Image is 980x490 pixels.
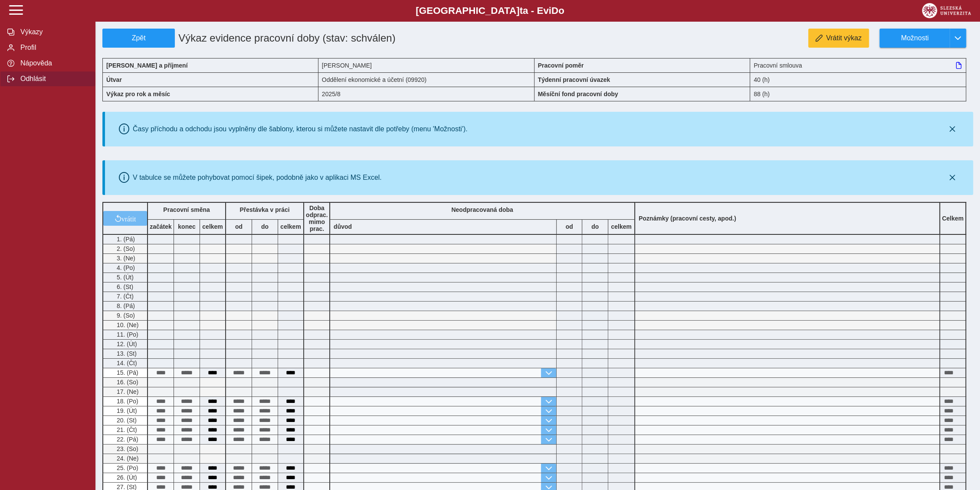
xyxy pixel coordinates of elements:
span: 18. (Po) [115,398,138,405]
span: 5. (Út) [115,274,134,281]
span: vrátit [121,215,136,222]
span: Odhlásit [18,75,88,83]
span: 3. (Ne) [115,255,135,262]
div: 40 (h) [750,72,966,87]
span: 12. (Út) [115,341,137,347]
button: Vrátit výkaz [808,29,869,48]
b: Celkem [942,215,964,222]
b: celkem [608,223,634,230]
span: 10. (Ne) [115,321,139,328]
b: důvod [334,223,352,230]
b: do [582,223,608,230]
div: Pracovní smlouva [750,58,966,72]
span: t [519,5,522,16]
b: Pracovní směna [163,206,210,213]
span: Možnosti [887,34,943,42]
b: [PERSON_NAME] a příjmení [106,62,187,69]
b: Týdenní pracovní úvazek [538,76,610,83]
b: Výkaz pro rok a měsíc [106,91,170,97]
span: Profil [18,44,88,52]
span: 7. (Čt) [115,293,134,300]
b: začátek [148,223,174,230]
span: 24. (Ne) [115,455,139,462]
span: 25. (Po) [115,464,138,471]
span: 8. (Pá) [115,302,135,309]
b: Poznámky (pracovní cesty, apod.) [635,215,740,222]
span: 17. (Ne) [115,388,139,395]
span: D [551,5,558,16]
span: 26. (Út) [115,474,137,481]
b: celkem [200,223,225,230]
span: 6. (St) [115,283,133,290]
b: celkem [278,223,303,230]
span: Nápověda [18,59,88,67]
div: Oddělení ekonomické a účetní (09920) [318,72,534,87]
div: Časy příchodu a odchodu jsou vyplněny dle šablony, kterou si můžete nastavit dle potřeby (menu 'M... [133,125,468,133]
h1: Výkaz evidence pracovní doby (stav: schválen) [175,29,465,48]
span: 16. (So) [115,379,138,386]
b: Přestávka v práci [239,206,289,213]
span: o [558,5,564,16]
b: od [226,223,252,230]
span: Výkazy [18,28,88,36]
b: Neodpracovaná doba [451,206,513,213]
span: 21. (Čt) [115,426,137,433]
b: konec [174,223,200,230]
span: 23. (So) [115,445,138,452]
div: V tabulce se můžete pohybovat pomocí šipek, podobně jako v aplikaci MS Excel. [133,174,382,182]
div: 2025/8 [318,87,534,101]
span: 20. (St) [115,417,137,424]
span: 4. (Po) [115,264,135,271]
b: do [252,223,278,230]
span: 2. (So) [115,245,135,252]
div: [PERSON_NAME] [318,58,534,72]
button: Možnosti [879,29,950,48]
b: [GEOGRAPHIC_DATA] a - Evi [26,5,954,16]
b: Měsíční fond pracovní doby [538,91,618,97]
img: logo_web_su.png [922,3,971,18]
b: od [557,223,582,230]
span: 11. (Po) [115,331,138,338]
b: Doba odprac. mimo prac. [306,204,328,232]
span: 13. (St) [115,350,137,357]
span: Zpět [106,34,171,42]
button: vrátit [103,211,147,226]
div: 88 (h) [750,87,966,101]
span: Vrátit výkaz [826,34,862,42]
button: Zpět [102,29,175,48]
span: 9. (So) [115,312,135,319]
b: Pracovní poměr [538,62,584,69]
span: 15. (Pá) [115,369,138,376]
span: 1. (Pá) [115,236,135,243]
span: 14. (Čt) [115,360,137,367]
span: 22. (Pá) [115,436,138,443]
b: Útvar [106,76,122,83]
span: 19. (Út) [115,407,137,414]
